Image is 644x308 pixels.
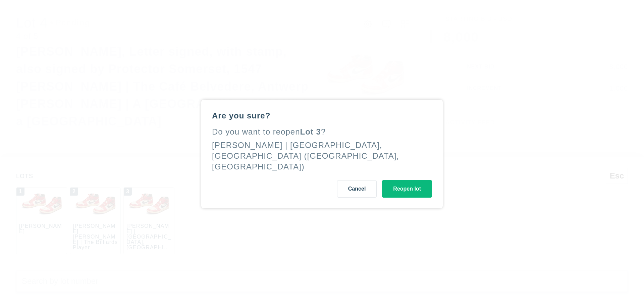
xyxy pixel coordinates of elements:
[212,110,432,121] div: Are you sure?
[212,126,432,137] div: Do you want to reopen ?
[382,180,432,198] button: Reopen lot
[337,180,377,198] button: Cancel
[212,141,399,171] div: [PERSON_NAME] | [GEOGRAPHIC_DATA], [GEOGRAPHIC_DATA] ([GEOGRAPHIC_DATA], [GEOGRAPHIC_DATA])
[300,127,321,136] span: Lot 3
